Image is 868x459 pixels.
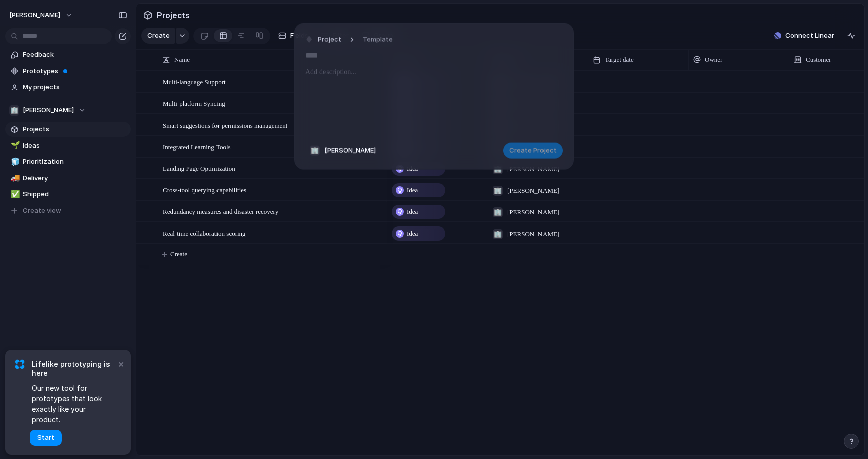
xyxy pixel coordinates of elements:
[363,34,393,44] span: Template
[357,32,399,47] button: Template
[310,146,320,156] div: 🏢
[324,146,376,156] span: [PERSON_NAME]
[318,34,341,44] span: Project
[303,32,344,47] button: Project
